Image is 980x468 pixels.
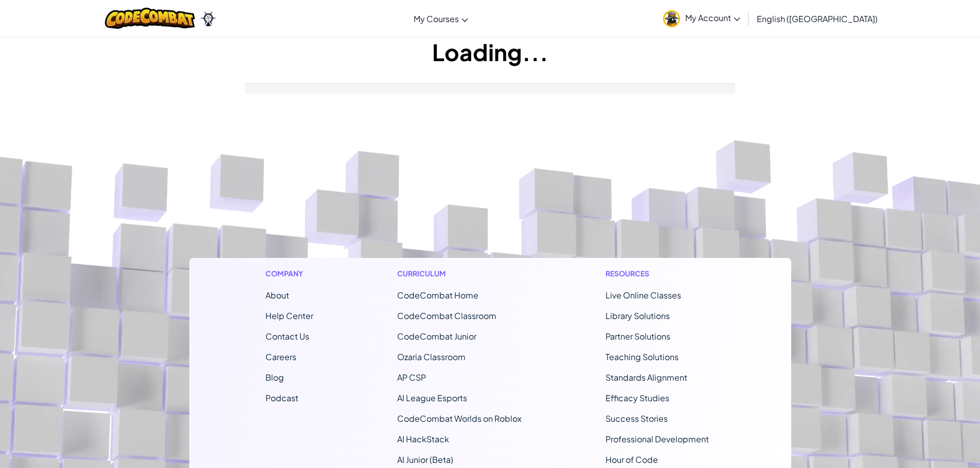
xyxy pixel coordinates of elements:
h1: Company [265,268,313,279]
span: My Courses [414,13,459,24]
span: My Account [685,12,740,23]
a: Podcast [265,392,298,403]
a: English ([GEOGRAPHIC_DATA]) [752,5,883,32]
a: CodeCombat Worlds on Roblox [397,413,522,424]
a: Careers [265,351,296,362]
a: Ozaria Classroom [397,351,466,362]
a: Success Stories [605,413,668,424]
a: CodeCombat Junior [397,331,476,342]
h1: Curriculum [397,268,522,279]
img: avatar [663,10,680,27]
a: Live Online Classes [605,290,681,301]
a: Standards Alignment [605,372,687,383]
a: Teaching Solutions [605,351,679,362]
span: English ([GEOGRAPHIC_DATA]) [757,13,878,24]
a: AP CSP [397,372,426,383]
a: AI Junior (Beta) [397,454,453,465]
a: Hour of Code [605,454,658,465]
img: CodeCombat logo [105,8,195,29]
a: Library Solutions [605,310,670,321]
a: Professional Development [605,434,709,444]
a: Efficacy Studies [605,392,669,403]
span: Contact Us [265,331,309,342]
a: CodeCombat Classroom [397,310,496,321]
a: My Account [658,2,745,34]
a: Blog [265,372,284,383]
a: Help Center [265,310,313,321]
a: Partner Solutions [605,331,670,342]
a: About [265,290,289,301]
h1: Resources [605,268,715,279]
a: AI League Esports [397,392,467,403]
a: My Courses [408,5,473,32]
img: Ozaria [200,11,217,26]
span: CodeCombat Home [397,290,478,301]
a: AI HackStack [397,434,449,444]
